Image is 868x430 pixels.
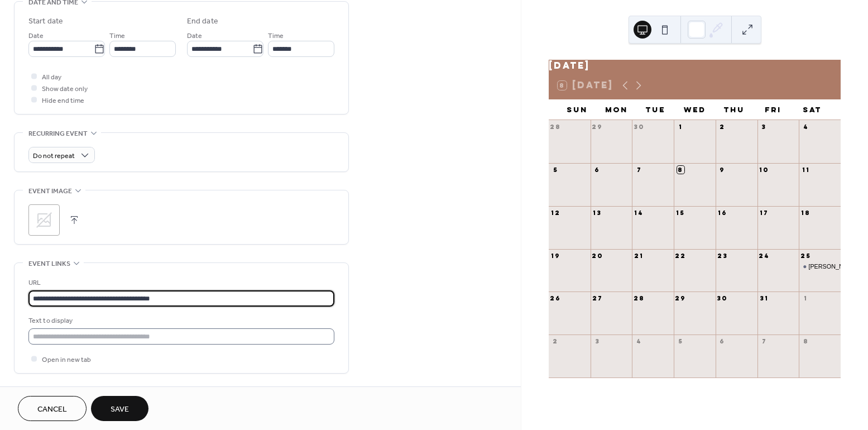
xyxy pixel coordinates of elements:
div: 6 [593,166,601,174]
div: End date [187,16,218,27]
div: Sat [793,99,832,121]
span: Show date only [42,83,88,95]
span: Date [187,30,202,42]
div: 4 [635,338,643,346]
div: 28 [552,123,559,131]
span: Save [111,404,129,415]
div: 24 [760,252,768,260]
div: 22 [677,252,685,260]
div: ; [28,204,60,236]
div: Sun [558,99,597,121]
div: 7 [760,338,768,346]
div: 21 [635,252,643,260]
div: 7 [635,166,643,174]
div: 25 [802,252,810,260]
div: 30 [635,123,643,131]
div: 29 [593,123,601,131]
div: Text to display [28,315,332,327]
div: Mon [597,99,636,121]
span: Hide end time [42,95,84,107]
div: 1 [802,295,810,303]
div: 8 [802,338,810,346]
span: Recurring event [28,128,88,140]
div: 11 [802,166,810,174]
button: Cancel [18,396,87,421]
div: 12 [552,209,559,217]
span: Event image [28,185,72,197]
div: [DATE] [549,60,841,72]
div: 6 [718,338,726,346]
div: 29 [677,295,685,303]
span: Time [268,30,284,42]
div: 17 [760,209,768,217]
div: 10 [760,166,768,174]
div: URL [28,277,332,289]
span: Time [109,30,125,42]
div: 1 [677,123,685,131]
div: Thu [714,99,754,121]
div: 4 [802,123,810,131]
div: 5 [552,166,559,174]
div: 3 [760,123,768,131]
div: 2 [718,123,726,131]
div: 30 [718,295,726,303]
span: Date [28,30,44,42]
div: 18 [802,209,810,217]
div: Sarah McQuaid [799,262,841,271]
div: 2 [552,338,559,346]
div: 5 [677,338,685,346]
span: Event links [28,258,70,270]
div: 27 [593,295,601,303]
div: [PERSON_NAME] [808,262,858,271]
div: 8 [677,166,685,174]
div: Fri [754,99,793,121]
button: Save [91,396,148,421]
div: Start date [28,16,63,27]
span: All day [42,71,61,83]
div: 3 [593,338,601,346]
div: 26 [552,295,559,303]
div: 16 [718,209,726,217]
div: Wed [675,99,714,121]
div: 14 [635,209,643,217]
div: 20 [593,252,601,260]
div: 23 [718,252,726,260]
div: 15 [677,209,685,217]
div: Tue [636,99,675,121]
div: 13 [593,209,601,217]
div: 9 [718,166,726,174]
span: Open in new tab [42,354,91,366]
div: 28 [635,295,643,303]
span: Cancel [37,404,67,415]
div: 31 [760,295,768,303]
div: 19 [552,252,559,260]
span: Do not repeat [33,150,75,163]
